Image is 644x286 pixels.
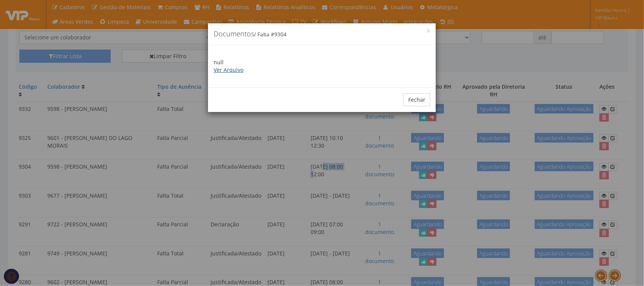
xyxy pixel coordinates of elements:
button: Fechar [403,93,430,106]
small: / Falta # [254,31,287,38]
p: null [214,58,430,74]
h4: Documentos [214,29,430,39]
span: 9304 [274,31,287,38]
a: Ver Arquivo [214,66,243,73]
button: Close [427,29,430,32]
